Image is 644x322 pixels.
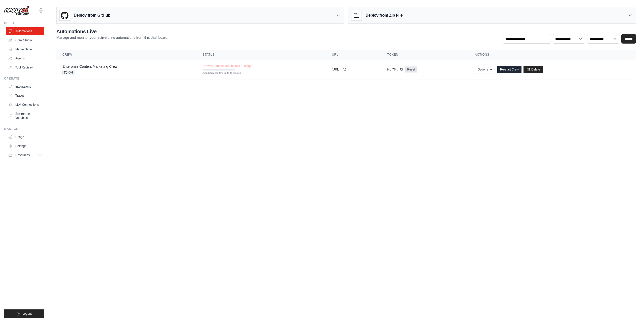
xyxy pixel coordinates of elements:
[387,67,403,71] button: f4df76...
[6,45,44,53] a: Marketplace
[6,110,44,122] a: Environment Variables
[56,50,196,60] th: Crew
[4,77,44,81] div: Operate
[4,6,29,15] img: Logo
[15,153,30,157] span: Resources
[6,92,44,100] a: Traces
[6,133,44,141] a: Usage
[196,50,326,60] th: Status
[6,63,44,71] a: Tool Registry
[22,312,32,316] span: Logout
[62,70,74,75] span: GH
[62,64,117,68] a: Enterprise Content Marketing Crew
[469,50,636,60] th: Actions
[4,21,44,25] div: Build
[6,142,44,150] a: Settings
[6,101,44,109] a: LLM Connections
[56,28,168,35] h2: Automations Live
[6,36,44,44] a: Crew Studio
[405,66,417,73] a: Reset
[381,50,469,60] th: Token
[619,298,644,322] iframe: Chat Widget
[6,27,44,35] a: Automations
[326,50,381,60] th: URL
[524,66,543,73] a: Delete
[203,64,252,68] span: Crew is Paused, due to lack of usage
[6,151,44,159] button: Resources
[475,66,495,73] button: Options
[56,35,168,40] p: Manage and monitor your active crew automations from this dashboard.
[60,10,70,20] img: GitHub Logo
[4,309,44,318] button: Logout
[497,66,521,73] a: Re-start Crew
[74,12,110,18] h3: Deploy from GitHub
[6,54,44,62] a: Agents
[366,12,403,18] h3: Deploy from Zip File
[4,127,44,131] div: Manage
[203,71,235,75] div: First deploy can take up to 10 minutes
[6,83,44,91] a: Integrations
